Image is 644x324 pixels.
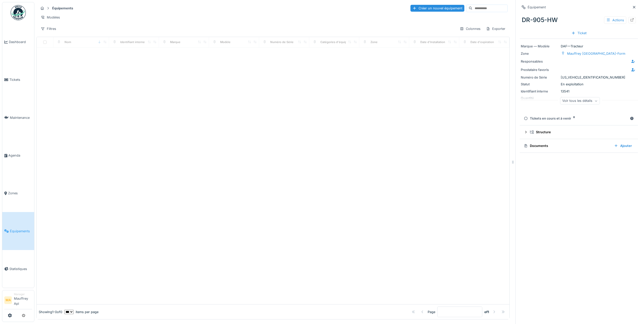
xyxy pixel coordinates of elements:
[521,75,637,80] div: [US_VEHICLE_IDENTIFICATION_NUMBER]
[2,174,34,212] a: Zones
[9,40,32,44] span: Dashboard
[522,141,636,150] summary: DocumentsAjouter
[524,116,628,121] div: Tickets en cours et à venir
[50,6,75,11] strong: Équipements
[522,127,636,137] summary: Structure
[522,114,636,123] summary: Tickets en cours et à venir0
[2,61,34,99] a: Tickets
[410,5,464,12] div: Créer un nouvel équipement
[14,292,32,296] div: Manager
[521,89,559,94] div: Identifiant interne
[120,40,145,44] div: Identifiant interne
[521,59,559,64] div: Responsables
[612,142,634,149] div: Ajouter
[530,130,632,135] div: Structure
[470,40,494,44] div: Date d'expiration
[10,115,32,120] span: Maintenance
[8,153,32,158] span: Agenda
[521,44,559,49] div: Marque — Modèle
[521,82,637,87] div: En exploitation
[270,40,294,44] div: Numéro de Série
[220,40,231,44] div: Modèle
[14,292,32,308] li: Mauffrey Api
[370,40,378,44] div: Zone
[64,310,98,314] div: items per page
[39,310,62,314] div: Showing 1 - 0 of 0
[521,82,559,87] div: Statut
[569,30,589,36] div: Ticket
[10,229,32,234] span: Équipements
[520,13,638,27] div: DR-905-HW
[2,250,34,288] a: Statistiques
[484,310,489,314] strong: of 1
[38,14,62,21] div: Modèles
[524,143,610,148] div: Documents
[8,191,32,196] span: Zones
[521,89,637,94] div: 13541
[528,5,546,10] div: Équipement
[11,5,26,20] img: Badge_color-CXgf-gQk.svg
[521,75,559,80] div: Numéro de Série
[4,292,32,309] a: MA ManagerMauffrey Api
[567,51,625,56] div: Mauffrey [GEOGRAPHIC_DATA]-Form
[521,44,637,49] div: DAF — Tracteur
[484,25,508,32] div: Exporter
[420,40,445,44] div: Date d'Installation
[38,25,58,32] div: Filtres
[560,97,600,105] div: Voir tous les détails
[2,212,34,250] a: Équipements
[2,137,34,174] a: Agenda
[4,296,12,304] li: MA
[521,67,559,72] div: Prestataire favoris
[320,40,356,44] div: Catégories d'équipement
[458,25,483,32] div: Colonnes
[9,266,32,271] span: Statistiques
[65,40,71,44] div: Nom
[2,23,34,61] a: Dashboard
[9,77,32,82] span: Tickets
[170,40,180,44] div: Marque
[2,99,34,137] a: Maintenance
[521,51,559,56] div: Zone
[428,310,435,314] div: Page
[604,16,626,24] div: Actions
